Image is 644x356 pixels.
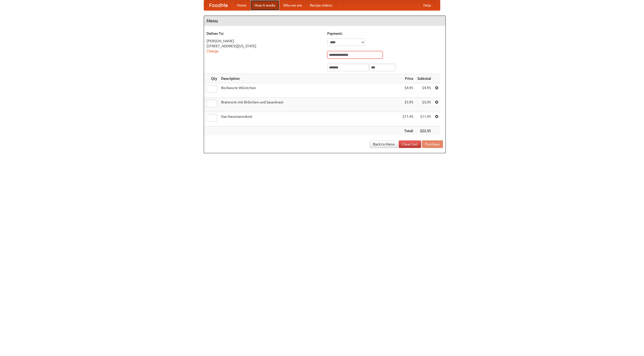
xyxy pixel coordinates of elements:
[415,74,433,83] th: Subtotal
[219,74,400,83] th: Description
[415,83,433,98] td: $4.95
[251,0,279,10] a: How it works
[219,98,400,112] td: Bratwurst mit Brötchen und Sauerkraut
[207,49,219,53] a: Change
[415,112,433,126] td: $11.45
[419,0,435,10] a: Help
[399,140,421,148] a: Clear Cart
[204,0,233,10] a: FoodMe
[219,83,400,98] td: Bockwurst Würstchen
[400,126,415,136] th: Total:
[415,98,433,112] td: $5.95
[207,44,322,49] div: [STREET_ADDRESS][US_STATE]
[207,31,322,36] h5: Deliver To:
[327,31,443,36] h5: Payment:
[204,16,446,26] h4: Menu
[219,112,400,126] td: Das Hausmannskost
[207,38,322,44] div: [PERSON_NAME]
[422,140,443,148] button: Purchase
[415,126,433,136] th: $22.35
[400,112,415,126] td: $11.45
[370,140,398,148] a: Back to Menu
[400,74,415,83] th: Price
[400,98,415,112] td: $5.95
[306,0,336,10] a: Recipe videos
[204,74,219,83] th: Qty
[400,83,415,98] td: $4.95
[279,0,306,10] a: Who we are
[233,0,251,10] a: Home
